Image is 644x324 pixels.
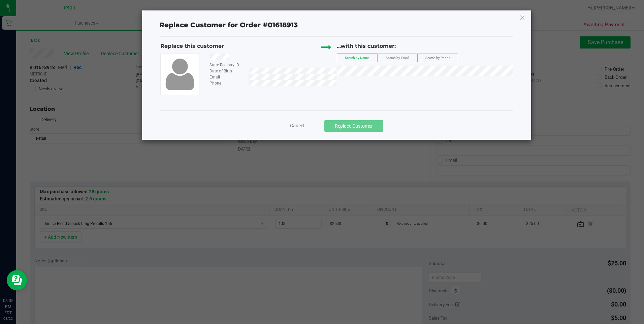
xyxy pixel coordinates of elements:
[7,270,27,290] iframe: Resource center
[290,123,304,128] span: Cancel
[204,80,249,86] div: Phone
[160,43,224,49] span: Replace this customer
[204,62,249,68] div: State Registry ID
[386,56,409,60] span: Search by Email
[155,20,302,31] span: Replace Customer for Order #01618913
[345,56,369,60] span: Search by Name
[425,56,450,60] span: Search by Phone
[324,120,383,132] button: Replace Customer
[337,43,396,49] span: ...with this customer:
[162,57,198,92] img: user-icon.png
[204,68,249,74] div: Date of Birth
[204,74,249,80] div: Email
